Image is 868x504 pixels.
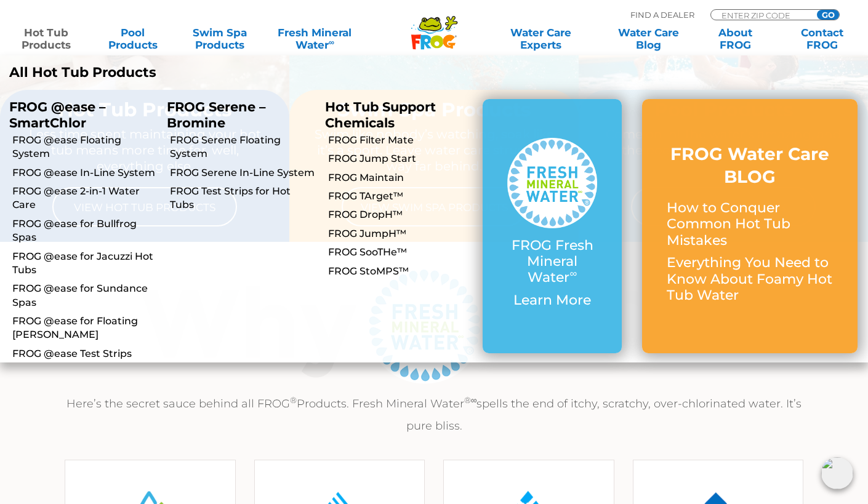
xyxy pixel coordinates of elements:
p: FROG Serene – Bromine [167,99,306,130]
sup: ∞ [569,267,577,279]
h3: FROG Water Care BLOG [667,143,833,188]
a: Swim SpaProducts [186,26,254,51]
a: FROG Serene In-Line System [170,166,315,180]
p: FROG Fresh Mineral Water [507,238,597,286]
sup: ∞ [329,38,334,47]
a: FROG Water Care BLOG How to Conquer Common Hot Tub Mistakes Everything You Need to Know About Foa... [667,143,833,310]
p: How to Conquer Common Hot Tub Mistakes [667,200,833,249]
a: Hot TubProducts [12,26,80,51]
p: Find A Dealer [630,9,694,20]
a: FROG SooTHe™ [328,246,473,259]
a: FROG @ease In-Line System [12,166,158,180]
input: Zip Code Form [720,10,803,20]
a: FROG StoMPS™ [328,265,473,278]
sup: ®∞ [464,395,477,405]
a: Fresh MineralWater∞ [273,26,357,51]
p: Everything You Need to Know About Foamy Hot Tub Water [667,255,833,303]
a: FROG DropH™ [328,208,473,222]
a: Water CareBlog [615,26,683,51]
a: FROG @ease for Bullfrog Spas [12,217,158,245]
a: FROG @ease for Sundance Spas [12,282,158,310]
a: AboutFROG [701,26,769,51]
a: All Hot Tub Products [9,65,425,81]
a: PoolProducts [99,26,167,51]
sup: ® [290,395,297,405]
a: FROG Maintain [328,171,473,185]
a: FROG Serene Floating System [170,134,315,161]
p: Here’s the secret sauce behind all FROG Products. Fresh Mineral Water spells the end of itchy, sc... [55,393,813,437]
a: ContactFROG [788,26,856,51]
a: FROG @ease for Jacuzzi Hot Tubs [12,250,158,278]
a: FROG @ease for Floating [PERSON_NAME] [12,314,158,342]
a: FROG @ease Test Strips [12,347,158,361]
a: Hot Tub Support Chemicals [325,99,436,130]
a: FROG Fresh Mineral Water∞ Learn More [507,138,597,314]
a: FROG @ease Floating System [12,134,158,161]
p: FROG @ease – SmartChlor [9,99,148,130]
a: FROG JumpH™ [328,227,473,241]
a: Water CareExperts [486,26,595,51]
a: FROG @ease 2-in-1 Water Care [12,185,158,212]
p: Learn More [507,292,597,308]
a: FROG Jump Start [328,152,473,166]
a: FROG TArget™ [328,190,473,203]
a: FROG Test Strips for Hot Tubs [170,185,315,212]
a: FROG Filter Mate [328,134,473,147]
input: GO [817,10,839,20]
img: openIcon [821,457,853,489]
